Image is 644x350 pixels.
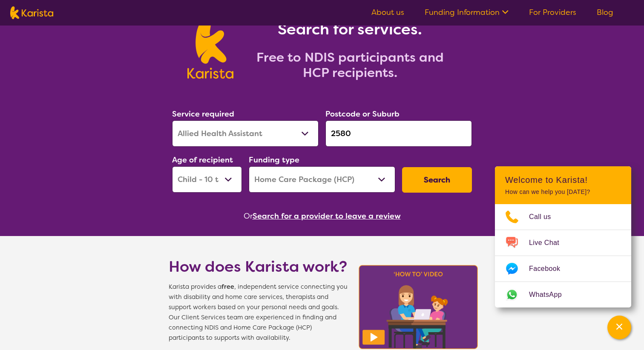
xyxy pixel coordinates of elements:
[529,211,561,223] span: Call us
[325,120,472,147] input: Type
[169,256,348,277] h1: How does Karista work?
[505,188,621,196] p: How can we help you [DATE]?
[607,316,631,339] button: Channel Menu
[529,236,569,249] span: Live Chat
[244,19,457,40] h1: Search for services.
[253,210,401,222] button: Search for a provider to leave a review
[529,288,572,301] span: WhatsApp
[244,50,457,80] h2: Free to NDIS participants and HCP recipients.
[597,7,613,17] a: Blog
[505,175,621,185] h2: Welcome to Karista!
[402,167,472,193] button: Search
[425,7,509,17] a: Funding Information
[221,283,234,291] b: free
[187,19,233,79] img: Karista logo
[169,282,348,343] span: Karista provides a , independent service connecting you with disability and home care services, t...
[172,109,234,119] label: Service required
[244,210,253,222] span: Or
[325,109,400,119] label: Postcode or Suburb
[10,6,53,19] img: Karista logo
[172,155,233,165] label: Age of recipient
[529,7,576,17] a: For Providers
[371,7,404,17] a: About us
[495,166,631,307] div: Channel Menu
[495,282,631,307] a: Web link opens in a new tab.
[529,262,570,275] span: Facebook
[495,204,631,307] ul: Choose channel
[249,155,299,165] label: Funding type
